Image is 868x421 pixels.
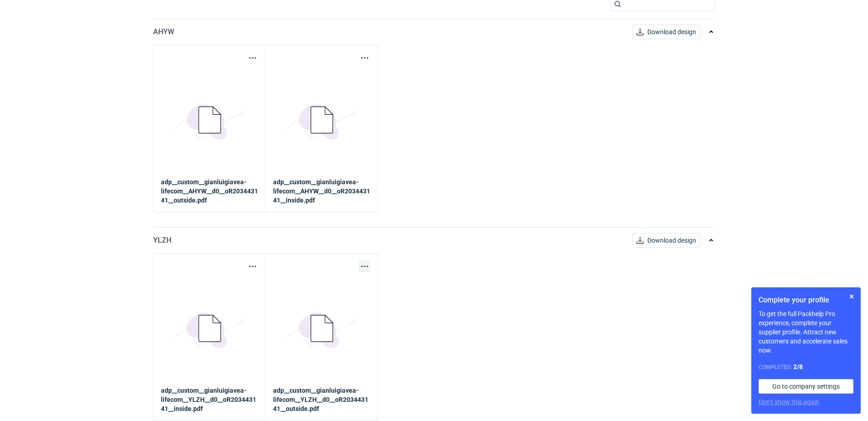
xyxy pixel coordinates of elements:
[359,52,370,63] button: Actions
[273,387,368,412] strong: adp__custom__gianluigiavea-lifecom__YLZH__d0__oR203443141__outside.pdf
[759,379,853,394] a: Go to company settings
[161,386,258,413] a: adp__custom__gianluigiavea-lifecom__YLZH__d0__oR203443141__inside.pdf
[759,362,853,372] div: Completed:
[647,237,696,244] span: Download design
[161,178,258,204] strong: adp__custom__gianluigiavea-lifecom__AHYW__d0__oR203443141__outside.pdf
[273,178,370,204] strong: adp__custom__gianluigiavea-lifecom__AHYW__d0__oR203443141__inside.pdf
[647,29,696,35] span: Download design
[759,309,853,355] p: To get the full Packhelp Pro experience, complete your supplier profile. Attract new customers an...
[759,397,819,406] button: Don’t show this again
[273,177,370,205] a: adp__custom__gianluigiavea-lifecom__AHYW__d0__oR203443141__inside.pdf
[793,363,803,370] strong: 2 / 8
[632,233,700,248] button: Download design
[161,387,256,412] strong: adp__custom__gianluigiavea-lifecom__YLZH__d0__oR203443141__inside.pdf
[359,261,370,272] button: Actions
[153,235,171,246] p: YLZH
[846,291,857,302] button: Skip for now
[161,177,258,205] a: adp__custom__gianluigiavea-lifecom__AHYW__d0__oR203443141__outside.pdf
[759,295,853,306] h1: Complete your profile
[153,26,174,37] p: AHYW
[632,25,700,39] button: Download design
[273,386,370,413] a: adp__custom__gianluigiavea-lifecom__YLZH__d0__oR203443141__outside.pdf
[247,52,258,63] button: Actions
[247,261,258,272] button: Actions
